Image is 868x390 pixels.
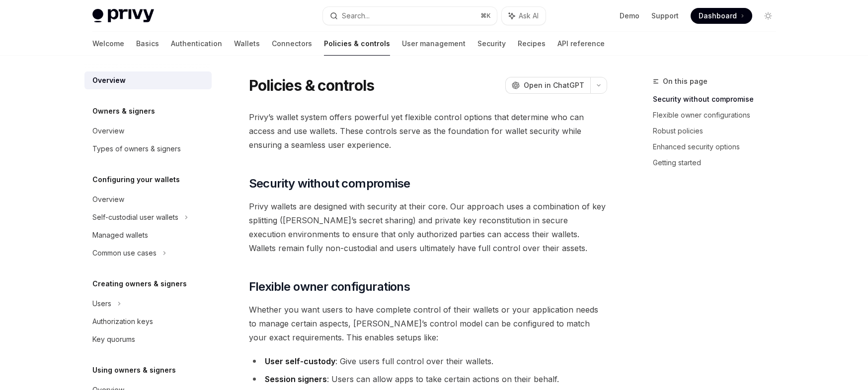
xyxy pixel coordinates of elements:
span: Privy wallets are designed with security at their core. Our approach uses a combination of key sp... [249,199,607,255]
span: ⌘ K [480,12,491,20]
span: Flexible owner configurations [249,279,410,295]
strong: User self-custody [265,356,335,366]
h1: Policies & controls [249,76,375,94]
h5: Using owners & signers [92,364,176,376]
span: Open in ChatGPT [524,80,584,90]
a: Getting started [653,155,784,171]
div: Self-custodial user wallets [92,211,178,223]
a: Enhanced security options [653,139,784,155]
button: Search...⌘K [323,7,497,25]
div: Search... [342,10,370,22]
span: Ask AI [519,11,539,21]
h5: Configuring your wallets [92,174,180,186]
img: light logo [92,9,154,23]
div: Overview [92,194,124,205]
a: Overview [84,191,212,208]
a: Connectors [272,32,312,56]
a: Security [477,32,506,56]
a: Key quorums [84,330,212,348]
a: Authentication [171,32,222,56]
h5: Creating owners & signers [92,278,187,290]
div: Overview [92,125,124,137]
button: Ask AI [502,7,546,25]
h5: Owners & signers [92,105,155,117]
a: Policies & controls [324,32,390,56]
a: User management [402,32,466,56]
span: On this page [663,75,708,87]
a: Demo [620,11,639,21]
button: Toggle dark mode [760,8,776,24]
a: Welcome [92,32,124,56]
span: Whether you want users to have complete control of their wallets or your application needs to man... [249,303,607,344]
a: Overview [84,122,212,140]
a: Overview [84,71,212,89]
button: Open in ChatGPT [505,77,590,94]
a: Authorization keys [84,313,212,330]
a: Wallets [234,32,260,56]
div: Common use cases [92,247,157,259]
span: Privy’s wallet system offers powerful yet flexible control options that determine who can access ... [249,110,607,152]
a: Security without compromise [653,91,784,107]
a: Flexible owner configurations [653,107,784,123]
a: Basics [136,32,159,56]
li: : Give users full control over their wallets. [249,354,607,368]
span: Security without compromise [249,176,410,192]
div: Managed wallets [92,229,148,241]
div: Key quorums [92,333,135,345]
a: Types of owners & signers [84,140,212,158]
strong: Session signers [265,374,327,384]
span: Dashboard [699,11,737,21]
div: Users [92,298,111,310]
a: Dashboard [691,8,752,24]
div: Authorization keys [92,316,153,327]
div: Types of owners & signers [92,143,181,155]
a: Robust policies [653,123,784,139]
a: Recipes [518,32,546,56]
a: API reference [557,32,605,56]
a: Managed wallets [84,226,212,244]
a: Support [651,11,679,21]
li: : Users can allow apps to take certain actions on their behalf. [249,372,607,386]
div: Overview [92,74,126,86]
